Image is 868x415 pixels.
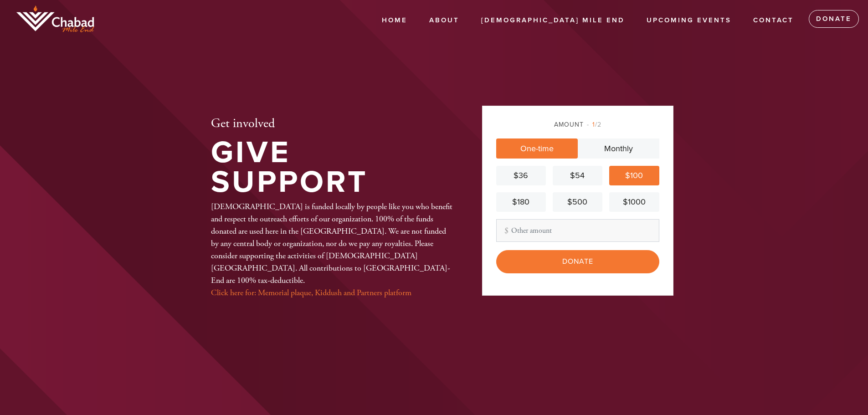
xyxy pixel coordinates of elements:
a: Upcoming Events [640,11,738,29]
div: $180 [500,196,542,208]
img: One%20Chabad%20Left%20Logo_Half%20Color%20copy.png [14,5,100,34]
div: $500 [556,196,599,208]
a: One-time [496,138,578,159]
a: Contact [746,11,801,29]
a: $500 [553,192,602,212]
input: Other amount [496,219,659,242]
a: $180 [496,192,546,212]
span: 1 [592,121,595,128]
a: [DEMOGRAPHIC_DATA] Mile End [474,11,632,29]
a: Donate [809,10,859,28]
div: $54 [556,169,599,182]
h2: Get involved [211,116,452,132]
div: Amount [496,120,659,129]
input: Donate [496,250,659,273]
a: Home [375,11,414,29]
a: $54 [553,166,602,185]
span: /2 [587,121,601,128]
h1: Give Support [211,138,452,197]
a: $36 [496,166,546,185]
div: [DEMOGRAPHIC_DATA] is funded locally by people like you who benefit and respect the outreach effo... [211,200,452,299]
a: About [422,11,466,29]
a: Click here for: Memorial plaque, Kiddush and Partners platform [211,287,411,298]
div: $100 [613,169,655,182]
div: $1000 [613,196,655,208]
a: $1000 [609,192,659,212]
a: Monthly [578,138,659,159]
a: $100 [609,166,659,185]
div: $36 [500,169,542,182]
